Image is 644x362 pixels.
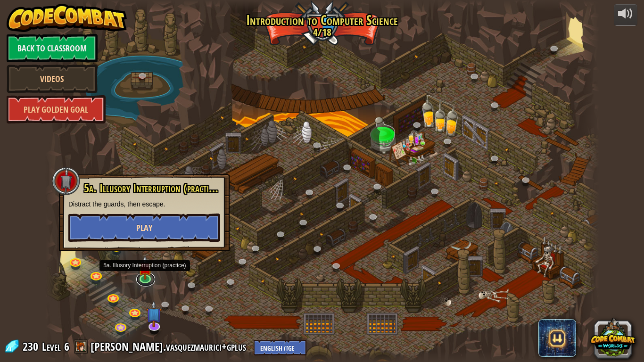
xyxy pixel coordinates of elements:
span: 6 [64,339,69,354]
span: Level [42,339,61,354]
span: 230 [23,339,41,354]
img: level-banner-unstarted-subscriber.png [147,301,162,328]
a: Back to Classroom [7,34,98,62]
button: Play [68,214,220,242]
a: [PERSON_NAME].vasquezmaurici+gplus [91,339,249,354]
button: Adjust volume [614,4,637,26]
img: CodeCombat - Learn how to code by playing a game [7,4,127,32]
a: Play Golden Goal [7,95,106,123]
span: 5a. Illusory Interruption (practice) [84,180,220,196]
span: Play [136,222,152,234]
p: Distract the guards, then escape. [68,199,220,209]
img: level-banner-unstarted.png [138,255,152,280]
a: Videos [7,65,98,93]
